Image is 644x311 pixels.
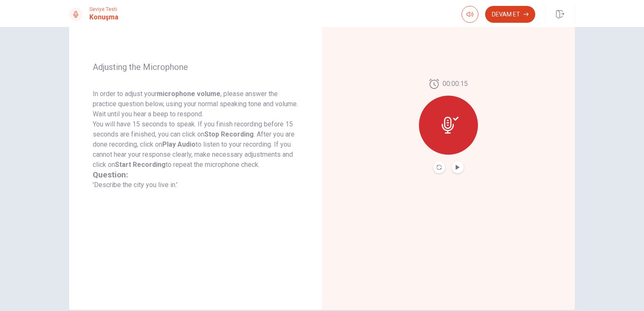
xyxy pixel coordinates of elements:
h1: Konuşma [89,12,118,22]
strong: Start Recording [115,161,166,169]
button: Devam Et [485,6,535,23]
strong: Play Audio [162,140,196,148]
button: Record Again [433,161,445,173]
span: 00:00:15 [443,79,468,89]
span: Adjusting the Microphone [93,62,298,72]
button: Play Audio [452,161,464,173]
p: You will have 15 seconds to speak. If you finish recording before 15 seconds are finished, you ca... [93,119,298,170]
span: Seviye Testi [89,6,118,12]
p: In order to adjust your , please answer the practice question below, using your normal speaking t... [93,89,298,119]
strong: microphone volume [157,90,220,98]
strong: Stop Recording [204,130,254,138]
h3: Question: [93,170,298,180]
div: 'Describe the city you live in.' [93,170,298,190]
